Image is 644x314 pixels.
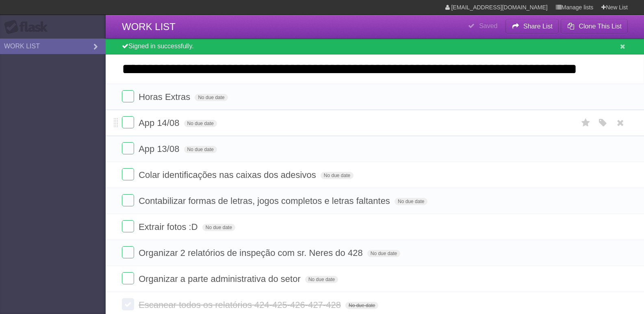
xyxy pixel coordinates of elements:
label: Done [122,116,134,128]
button: Share List [505,19,559,34]
label: Done [122,168,134,180]
span: App 14/08 [139,118,181,128]
span: WORK LIST [122,21,176,32]
label: Done [122,90,134,102]
label: Done [122,142,134,154]
span: No due date [184,120,217,127]
div: Flask [4,20,53,35]
label: Done [122,272,134,284]
span: Extrair fotos :D [139,222,199,232]
b: Clone This List [579,23,622,30]
span: Escanear todos os relatórios 424-425-426-427-428 [139,300,343,310]
span: No due date [345,302,378,309]
span: Horas Extras [139,92,192,102]
span: No due date [202,224,235,231]
span: No due date [305,276,338,283]
span: App 13/08 [139,144,181,154]
label: Star task [578,116,594,130]
button: Clone This List [561,19,628,34]
span: Organizar 2 relatórios de inspeção com sr. Neres do 428 [139,248,365,258]
span: No due date [184,146,217,153]
b: Share List [523,23,553,30]
span: No due date [395,198,427,205]
span: No due date [321,172,353,179]
span: Colar identificações nas caixas dos adesivos [139,170,318,180]
label: Done [122,220,134,232]
label: Done [122,246,134,258]
div: Signed in successfully. [106,39,644,54]
label: Done [122,194,134,206]
span: Contabilizar formas de letras, jogos completos e letras faltantes [139,196,392,206]
label: Done [122,298,134,310]
span: No due date [367,250,400,257]
span: Organizar a parte administrativa do setor [139,274,303,284]
b: Saved [479,22,497,29]
span: No due date [195,94,228,101]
